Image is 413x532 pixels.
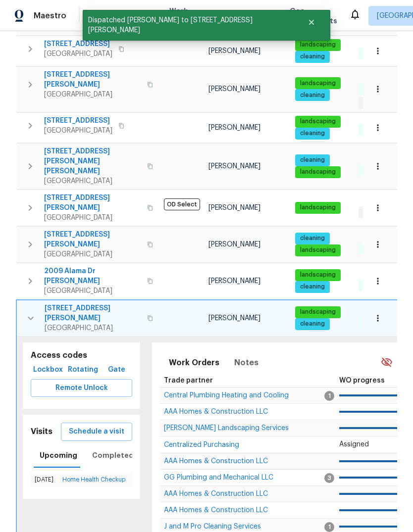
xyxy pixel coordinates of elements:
[208,163,260,170] span: [PERSON_NAME]
[296,203,340,212] span: landscaping
[360,85,388,93] span: 8 Done
[164,442,239,448] a: Centralized Purchasing
[234,356,258,370] span: Notes
[44,286,141,296] span: [GEOGRAPHIC_DATA]
[69,364,97,376] span: Rotating
[44,70,141,90] span: [STREET_ADDRESS][PERSON_NAME]
[44,49,112,59] span: [GEOGRAPHIC_DATA]
[104,364,128,376] span: Gate
[360,166,389,175] span: 4 Done
[164,523,261,530] span: J and M Pro Cleaning Services
[339,439,398,450] p: Assigned
[296,168,340,176] span: landscaping
[164,458,268,464] a: AAA Homes & Construction LLC
[62,477,125,483] a: Home Health Checkup
[360,126,388,134] span: 6 Done
[208,86,260,93] span: [PERSON_NAME]
[34,11,66,21] span: Maestro
[360,49,388,57] span: 7 Done
[296,271,340,279] span: landscaping
[40,449,77,462] span: Upcoming
[164,425,289,432] span: [PERSON_NAME] Landscaping Services
[164,425,289,431] a: [PERSON_NAME] Landscaping Services
[169,6,195,26] span: Work Orders
[290,6,337,26] span: Geo Assignments
[296,129,329,138] span: cleaning
[164,507,268,513] a: AAA Homes & Construction LLC
[44,266,141,286] span: 2009 Alama Dr [PERSON_NAME]
[296,156,329,164] span: cleaning
[208,124,260,131] span: [PERSON_NAME]
[169,356,219,370] span: Work Orders
[69,426,124,438] span: Schedule a visit
[31,473,58,487] td: [DATE]
[295,12,328,32] button: Close
[339,377,385,384] span: WO progress
[164,441,239,448] span: Centralized Purchasing
[360,281,388,290] span: 6 Done
[324,522,334,532] span: 1
[164,524,261,530] a: J and M Pro Cleaning Services
[44,146,141,176] span: [STREET_ADDRESS][PERSON_NAME][PERSON_NAME]
[35,364,61,376] span: Lockbox
[45,323,141,333] span: [GEOGRAPHIC_DATA]
[83,10,295,41] span: Dispatched [PERSON_NAME] to [STREET_ADDRESS][PERSON_NAME]
[164,475,273,481] a: GG Plumbing and Mechanical LLC
[44,116,112,126] span: [STREET_ADDRESS]
[65,361,101,379] button: Rotating
[296,308,340,316] span: landscaping
[164,392,289,398] a: Central Plumbing Heating and Cooling
[296,91,329,99] span: cleaning
[44,126,112,136] span: [GEOGRAPHIC_DATA]
[360,244,388,253] span: 3 Done
[45,303,141,323] span: [STREET_ADDRESS][PERSON_NAME]
[39,382,124,394] span: Remote Unlock
[296,41,340,49] span: landscaping
[296,79,340,88] span: landscaping
[44,90,141,99] span: [GEOGRAPHIC_DATA]
[296,246,340,254] span: landscaping
[101,361,132,379] button: Gate
[31,379,132,397] button: Remote Unlock
[92,449,134,462] span: Completed
[164,409,268,415] a: AAA Homes & Construction LLC
[164,408,268,415] span: AAA Homes & Construction LLC
[44,39,112,49] span: [STREET_ADDRESS]
[31,350,132,361] h5: Access codes
[44,213,141,223] span: [GEOGRAPHIC_DATA]
[360,318,391,327] span: 18 Done
[44,176,141,186] span: [GEOGRAPHIC_DATA]
[296,52,329,61] span: cleaning
[296,320,329,328] span: cleaning
[208,48,260,54] span: [PERSON_NAME]
[44,230,141,249] span: [STREET_ADDRESS][PERSON_NAME]
[296,117,340,126] span: landscaping
[31,427,52,437] h5: Visits
[360,208,382,216] span: 1 WIP
[324,473,334,483] span: 3
[164,507,268,514] span: AAA Homes & Construction LLC
[164,490,268,497] span: AAA Homes & Construction LLC
[296,283,329,291] span: cleaning
[164,377,213,384] span: Trade partner
[296,234,329,242] span: cleaning
[31,361,65,379] button: Lockbox
[61,423,132,441] button: Schedule a visit
[44,193,141,213] span: [STREET_ADDRESS][PERSON_NAME]
[164,458,268,465] span: AAA Homes & Construction LLC
[164,474,273,481] span: GG Plumbing and Mechanical LLC
[164,392,289,399] span: Central Plumbing Heating and Cooling
[44,249,141,259] span: [GEOGRAPHIC_DATA]
[360,98,401,107] span: 1 Accepted
[324,391,334,401] span: 1
[164,491,268,497] a: AAA Homes & Construction LLC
